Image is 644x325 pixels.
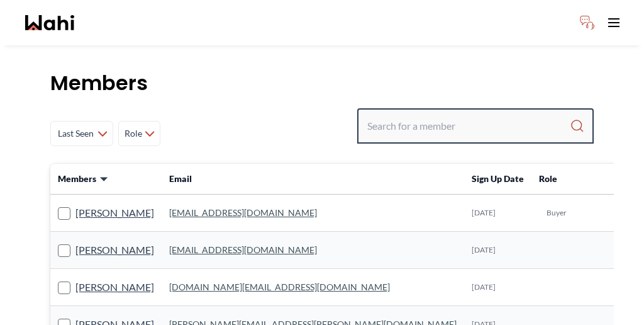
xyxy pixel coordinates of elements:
td: [DATE] [464,195,531,232]
span: Sign Up Date [472,173,524,184]
td: [DATE] [464,232,531,269]
span: Role [124,122,142,145]
span: Email [169,173,192,184]
a: [PERSON_NAME] [75,205,154,221]
a: [EMAIL_ADDRESS][DOMAIN_NAME] [169,244,317,255]
a: Wahi homepage [25,15,74,30]
button: Members [58,173,109,185]
h1: Members [50,71,594,96]
a: [PERSON_NAME] [75,279,154,295]
td: [DATE] [464,269,531,306]
a: [PERSON_NAME] [75,242,154,258]
a: [EMAIL_ADDRESS][DOMAIN_NAME] [169,207,317,218]
span: Role [539,173,557,184]
button: Toggle open navigation menu [601,10,626,35]
span: Members [58,173,96,185]
span: Last Seen [56,122,95,145]
a: [DOMAIN_NAME][EMAIL_ADDRESS][DOMAIN_NAME] [169,282,390,292]
input: Search input [367,115,570,137]
span: Buyer [547,208,567,218]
